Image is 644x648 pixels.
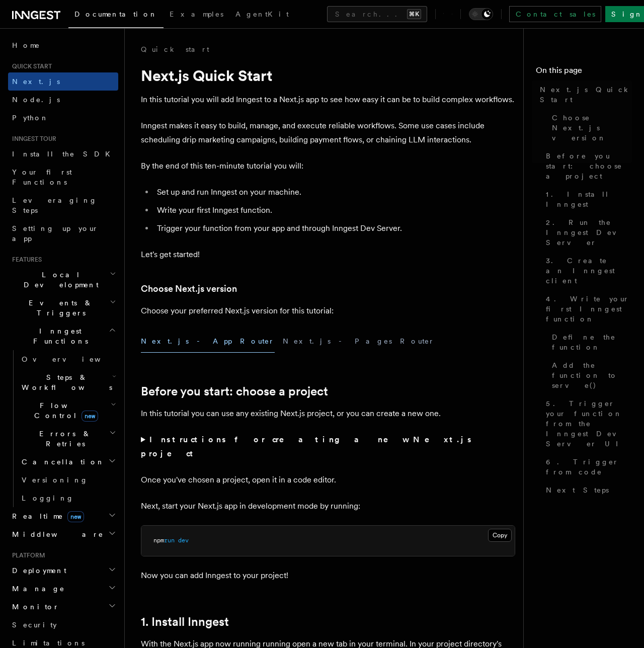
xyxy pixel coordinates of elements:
[546,256,632,286] span: 3. Create an Inngest client
[8,561,118,580] button: Deployment
[141,304,515,318] p: Choose your preferred Next.js version for this tutorial:
[552,113,632,143] span: Choose Next.js version
[141,435,473,458] strong: Instructions for creating a new Next.js project
[18,400,111,421] span: Flow Control
[74,10,157,18] span: Documentation
[235,10,289,18] span: AgentKit
[536,64,632,80] h4: On this page
[18,368,118,396] button: Steps & Workflows
[8,163,118,191] a: Your first Functions
[18,471,118,489] a: Versioning
[12,96,60,104] span: Node.js
[546,294,632,324] span: 4. Write your first Inngest function
[12,114,49,122] span: Python
[8,529,104,539] span: Middleware
[8,191,118,219] a: Leveraging Steps
[8,616,118,634] a: Security
[8,580,118,598] button: Manage
[18,350,118,368] a: Overview
[82,411,98,422] span: new
[283,330,435,353] button: Next.js - Pages Router
[8,36,118,54] a: Home
[12,168,72,186] span: Your first Functions
[540,85,632,105] span: Next.js Quick Start
[509,6,601,22] a: Contact sales
[170,10,223,18] span: Examples
[8,91,118,109] a: Node.js
[8,322,118,350] button: Inngest Functions
[8,298,110,318] span: Events & Triggers
[552,332,632,352] span: Define the function
[154,221,515,235] li: Trigger your function from your app and through Inngest Dev Server.
[488,529,512,542] button: Copy
[8,350,118,507] div: Inngest Functions
[8,109,118,127] a: Python
[22,476,88,484] span: Versioning
[141,44,209,54] a: Quick start
[8,525,118,543] button: Middleware
[546,189,632,209] span: 1. Install Inngest
[141,615,229,629] a: 1. Install Inngest
[18,429,109,449] span: Errors & Retries
[548,356,632,394] a: Add the function to serve()
[154,203,515,217] li: Write your first Inngest function.
[8,145,118,163] a: Install the SDK
[8,266,118,294] button: Local Development
[8,62,52,70] span: Quick start
[141,499,515,513] p: Next, start your Next.js app in development mode by running:
[154,185,515,199] li: Set up and run Inngest on your machine.
[8,507,118,525] button: Realtimenew
[12,40,40,50] span: Home
[542,394,632,453] a: 5. Trigger your function from the Inngest Dev Server UI
[153,537,164,544] span: npm
[8,511,84,521] span: Realtime
[542,481,632,499] a: Next Steps
[552,360,632,390] span: Add the function to serve()
[141,384,328,398] a: Before you start: choose a project
[542,147,632,185] a: Before you start: choose a project
[536,80,632,109] a: Next.js Quick Start
[542,185,632,213] a: 1. Install Inngest
[141,569,515,583] p: Now you can add Inngest to your project!
[8,294,118,322] button: Events & Triggers
[12,150,116,158] span: Install the SDK
[542,290,632,328] a: 4. Write your first Inngest function
[141,66,515,85] h1: Next.js Quick Start
[22,494,74,502] span: Logging
[546,151,632,181] span: Before you start: choose a project
[141,93,515,107] p: In this tutorial you will add Inngest to a Next.js app to see how easy it can be to build complex...
[141,119,515,147] p: Inngest makes it easy to build, manage, and execute reliable workflows. Some use cases include sc...
[8,72,118,91] a: Next.js
[8,270,110,290] span: Local Development
[8,256,42,264] span: Features
[12,196,97,214] span: Leveraging Steps
[229,3,295,27] a: AgentKit
[469,8,493,20] button: Toggle dark mode
[542,453,632,481] a: 6. Trigger from code
[141,330,275,353] button: Next.js - App Router
[67,511,84,522] span: new
[546,485,609,495] span: Next Steps
[18,425,118,453] button: Errors & Retries
[407,9,421,19] kbd: ⌘K
[327,6,427,22] button: Search...⌘K
[548,328,632,356] a: Define the function
[164,3,229,27] a: Examples
[141,159,515,173] p: By the end of this ten-minute tutorial you will:
[141,407,515,421] p: In this tutorial you can use any existing Next.js project, or you can create a new one.
[141,473,515,487] p: Once you've chosen a project, open it in a code editor.
[8,602,59,612] span: Monitor
[22,355,125,363] span: Overview
[548,109,632,147] a: Choose Next.js version
[8,598,118,616] button: Monitor
[18,372,112,392] span: Steps & Workflows
[12,224,99,242] span: Setting up your app
[141,433,515,461] summary: Instructions for creating a new Next.js project
[178,537,189,544] span: dev
[8,135,56,143] span: Inngest tour
[141,282,237,296] a: Choose Next.js version
[68,3,164,28] a: Documentation
[18,453,118,471] button: Cancellation
[8,565,66,576] span: Deployment
[8,326,109,346] span: Inngest Functions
